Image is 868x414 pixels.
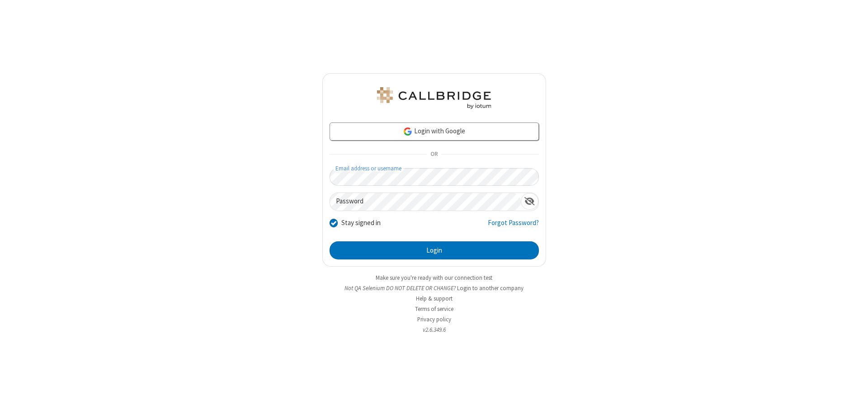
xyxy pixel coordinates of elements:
li: v2.6.349.6 [322,325,546,334]
label: Stay signed in [341,218,381,228]
a: Login with Google [330,122,539,141]
a: Help & support [416,295,453,302]
input: Email address or username [330,168,539,186]
div: Show password [521,193,538,210]
img: QA Selenium DO NOT DELETE OR CHANGE [375,87,493,109]
input: Password [330,193,521,211]
a: Make sure you're ready with our connection test [376,274,492,282]
img: google-icon.png [403,127,413,136]
a: Terms of service [415,305,453,313]
span: OR [427,148,441,161]
a: Privacy policy [417,315,451,323]
button: Login [330,241,539,259]
li: Not QA Selenium DO NOT DELETE OR CHANGE? [322,284,546,292]
button: Login to another company [457,284,524,292]
a: Forgot Password? [488,218,539,235]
